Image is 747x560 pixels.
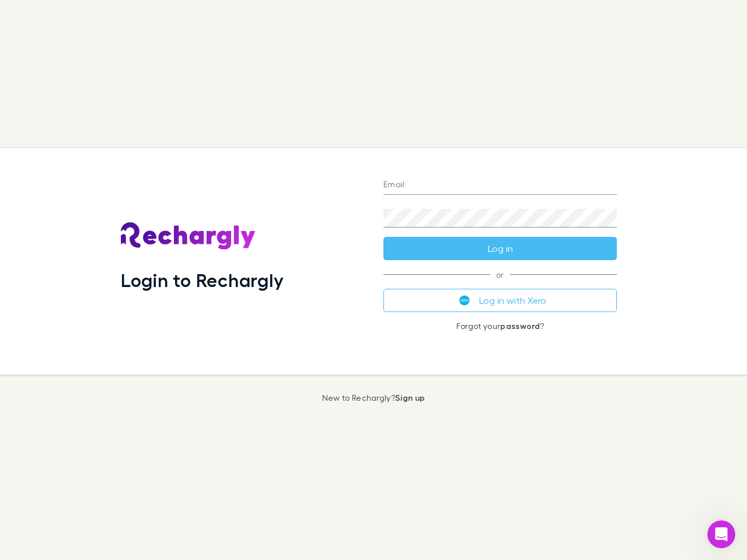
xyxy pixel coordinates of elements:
span: or [383,274,617,275]
a: Sign up [395,393,425,402]
button: Log in with Xero [383,289,617,312]
h1: Login to Rechargly [121,269,284,291]
img: Rechargly's Logo [121,222,256,250]
p: New to Rechargly? [322,393,425,402]
a: password [500,321,540,331]
img: Xero's logo [459,295,470,306]
iframe: Intercom live chat [707,520,735,548]
button: Log in [383,237,617,260]
p: Forgot your ? [383,321,617,331]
